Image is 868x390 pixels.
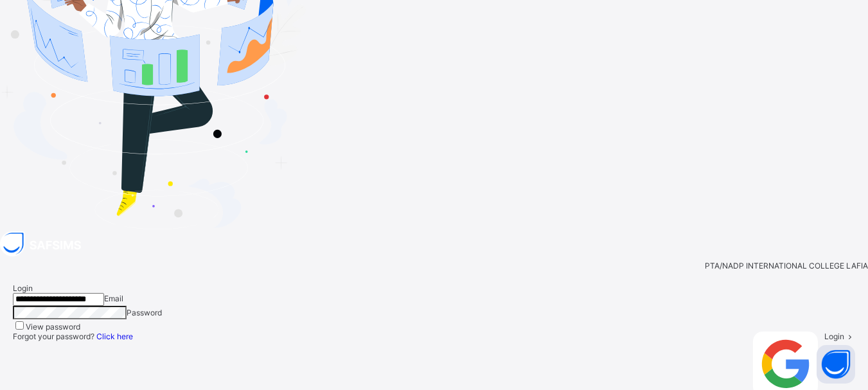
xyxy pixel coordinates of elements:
label: View password [26,322,80,332]
span: Login [13,283,33,293]
span: Password [127,308,162,317]
span: Forgot your password? [13,332,133,341]
a: Click here [96,332,133,341]
span: Login [824,332,844,341]
span: PTA/NADP INTERNATIONAL COLLEGE LAFIA [705,261,868,270]
button: Open asap [817,345,855,384]
span: Email [104,294,123,303]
